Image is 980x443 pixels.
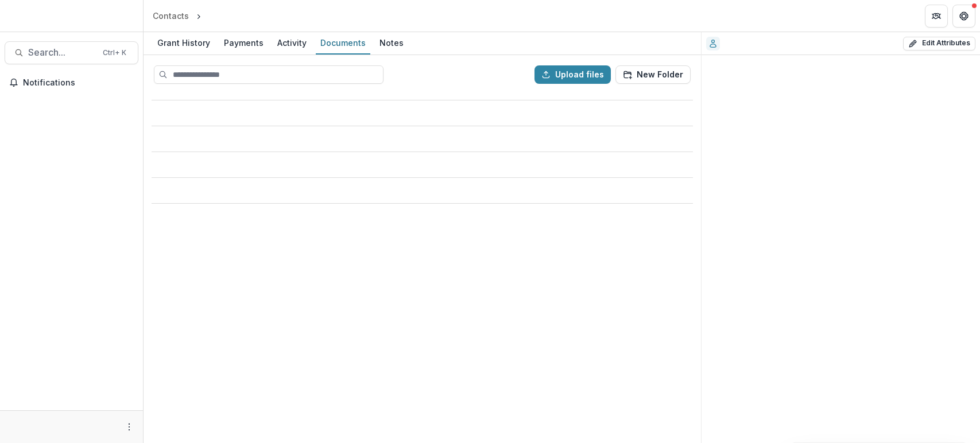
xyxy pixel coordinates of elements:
div: Notes [375,34,408,51]
div: Activity [273,34,311,51]
a: Documents [316,32,370,55]
span: Search... [28,47,96,58]
a: Contacts [148,7,193,24]
a: Activity [273,32,311,55]
button: New Folder [615,65,691,84]
span: Notifications [23,78,134,88]
button: Upload files [534,65,611,84]
div: Ctrl + K [100,46,129,59]
a: Grant History [153,32,215,55]
div: Documents [316,34,370,51]
div: Grant History [153,34,215,51]
button: Notifications [5,73,138,92]
div: Payments [219,34,268,51]
button: Partners [925,5,948,28]
div: Contacts [153,10,189,22]
button: Search... [5,41,138,64]
a: Payments [219,32,268,55]
button: More [122,420,136,434]
button: Get Help [952,5,975,28]
button: Edit Attributes [903,37,975,50]
nav: breadcrumb [148,7,253,24]
a: Notes [375,32,408,55]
